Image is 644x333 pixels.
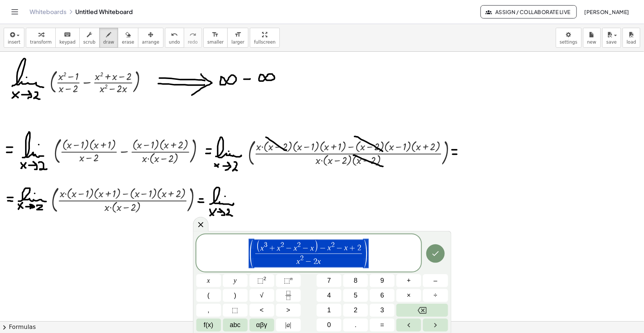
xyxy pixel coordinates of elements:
button: 3 [370,304,395,317]
span: , [208,305,210,315]
span: settings [560,40,578,45]
span: ) [234,290,236,300]
button: undoundo [165,28,184,48]
button: scrub [79,28,100,48]
i: undo [171,30,178,39]
button: format_sizesmaller [203,28,228,48]
span: ⬚ [232,305,238,315]
span: larger [231,40,244,45]
span: fullscreen [254,40,275,45]
button: save [602,28,621,48]
span: draw [103,40,114,45]
button: Divide [423,289,448,302]
span: ) [314,240,318,254]
span: smaller [207,40,224,45]
span: ÷ [434,290,437,300]
span: − [304,258,313,266]
span: scrub [83,40,96,45]
span: × [407,290,411,300]
button: format_sizelarger [227,28,248,48]
span: 8 [354,276,358,286]
span: √ [260,290,264,300]
a: Whiteboards [30,8,66,16]
button: Less than [249,304,274,317]
span: 2 [331,241,335,248]
span: 0 [327,320,331,330]
span: 7 [327,276,331,286]
span: = [380,320,385,330]
span: ( [248,238,254,269]
span: arrange [142,40,159,45]
span: 2 [300,255,304,262]
span: 3 [380,305,384,315]
span: abc [230,320,241,330]
span: ⬚ [284,277,290,284]
span: insert [8,40,20,45]
button: load [623,28,640,48]
i: format_size [212,30,219,39]
button: Times [396,289,421,302]
button: 7 [317,274,341,287]
var: x [317,257,321,266]
span: f(x) [204,320,213,330]
i: keyboard [64,30,71,39]
span: transform [30,40,52,45]
var: x [328,244,331,252]
button: Square root [249,289,274,302]
button: ( [196,289,221,302]
span: 3 [264,241,268,248]
span: erase [122,40,134,45]
span: 6 [380,290,384,300]
span: + [268,245,277,253]
button: Functions [196,319,221,332]
button: Plus [396,274,421,287]
button: erase [118,28,138,48]
button: ) [223,289,248,302]
var: x [344,244,348,252]
var: x [310,244,314,252]
span: 1 [327,305,331,315]
button: Greek alphabet [249,319,274,332]
button: x [196,274,221,287]
span: + [407,276,411,286]
span: | [290,321,292,329]
button: arrange [138,28,163,48]
button: Fraction [276,289,301,302]
span: | [285,321,287,329]
span: redo [188,40,198,45]
button: 4 [317,289,341,302]
button: Greater than [276,304,301,317]
var: x [277,244,281,252]
var: x [260,244,264,252]
span: new [587,40,596,45]
i: redo [189,30,196,39]
var: x [294,244,297,252]
span: load [627,40,636,45]
span: − [301,245,310,253]
span: − [335,245,344,253]
span: ⬚ [257,277,264,284]
button: 2 [343,304,368,317]
button: . [343,319,368,332]
button: keyboardkeypad [55,28,80,48]
span: Assign / Collaborate Live [487,9,571,15]
span: 2 [297,241,301,248]
span: αβγ [256,320,267,330]
button: 0 [317,319,341,332]
span: 5 [354,290,358,300]
button: 5 [343,289,368,302]
span: [PERSON_NAME] [584,9,629,15]
button: Equals [370,319,395,332]
button: Alphabet [223,319,248,332]
button: Done [426,244,445,263]
button: fullscreen [250,28,279,48]
span: y [234,276,237,286]
span: ) [363,238,369,269]
button: transform [26,28,56,48]
button: , [196,304,221,317]
button: 8 [343,274,368,287]
button: redoredo [184,28,202,48]
span: < [260,305,264,315]
span: x [207,276,210,286]
button: Right arrow [423,319,448,332]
